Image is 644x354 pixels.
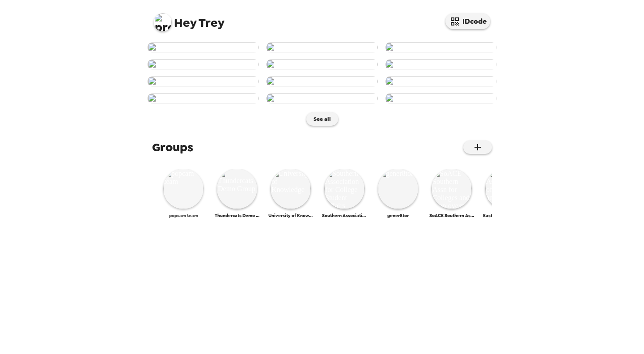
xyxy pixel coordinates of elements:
[385,43,496,52] img: user-267095
[485,169,525,209] img: Eastern Association of Colleges and Employers
[174,15,196,31] span: Hey
[152,139,193,155] span: Groups
[387,213,409,218] span: gener8tor
[266,94,377,103] img: user-264953
[324,169,364,209] img: Southern Association for College Student Affairs
[163,169,203,209] img: popcam team
[154,9,225,29] span: Trey
[445,13,490,29] button: IDcode
[148,60,259,69] img: user-267094
[266,60,377,69] img: user-267011
[322,213,367,218] span: Southern Association for College Student Affairs
[154,13,172,31] img: profile pic
[148,77,259,86] img: user-266587
[483,213,528,218] span: Eastern Association of Colleges and Employers
[385,94,496,103] img: user-264790
[266,77,377,86] img: user-266066
[271,169,311,209] img: University of Knowledge
[385,77,496,86] img: user-265956
[378,169,418,209] img: gener8tor
[432,169,472,209] img: SoACE Southern Assn for Colleges and Employers
[306,112,338,126] button: See all
[148,43,259,52] img: user-268499
[148,94,259,103] img: user-265090
[385,60,496,69] img: user-266981
[268,213,313,218] span: University of Knowledge
[169,213,198,218] span: popcam team
[266,43,377,52] img: user-267107
[429,213,474,218] span: SoACE Southern Assn for Colleges and Employers
[217,169,257,209] img: Thundercats Demo Group
[215,213,259,218] span: Thundercats Demo Group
